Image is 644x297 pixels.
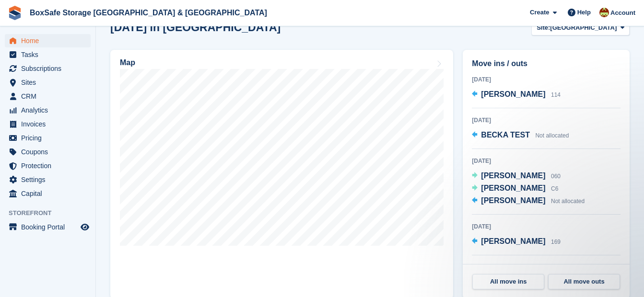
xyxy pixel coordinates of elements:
[472,170,561,183] a: [PERSON_NAME] 060
[472,222,621,231] div: [DATE]
[5,76,91,89] a: menu
[548,274,620,289] a: All move outs
[551,198,585,205] span: Not allocated
[120,58,135,67] h2: Map
[110,21,281,34] h2: [DATE] in [GEOGRAPHIC_DATA]
[481,196,545,205] span: [PERSON_NAME]
[5,173,91,186] a: menu
[8,6,22,20] img: stora-icon-8386f47178a22dfd0bd8f6a31ec36ba5ce8667c1dd55bd0f319d3a0aa187defe.svg
[535,132,569,139] span: Not allocated
[531,20,630,35] button: Site: [GEOGRAPHIC_DATA]
[5,103,91,117] a: menu
[21,131,79,145] span: Pricing
[472,195,585,207] a: [PERSON_NAME] Not allocated
[21,103,79,117] span: Analytics
[21,34,79,47] span: Home
[472,263,621,272] div: [DATE]
[21,187,79,200] span: Capital
[5,187,91,200] a: menu
[472,183,558,195] a: [PERSON_NAME] C6
[5,131,91,145] a: menu
[5,145,91,159] a: menu
[472,89,561,101] a: [PERSON_NAME] 114
[577,8,591,17] span: Help
[481,90,545,98] span: [PERSON_NAME]
[5,220,91,234] a: menu
[481,131,530,139] span: BECKA TEST
[481,237,545,245] span: [PERSON_NAME]
[21,145,79,159] span: Coupons
[472,75,621,84] div: [DATE]
[472,129,569,142] a: BECKA TEST Not allocated
[26,5,271,21] a: BoxSafe Storage [GEOGRAPHIC_DATA] & [GEOGRAPHIC_DATA]
[21,76,79,89] span: Sites
[21,173,79,186] span: Settings
[5,48,91,61] a: menu
[472,157,621,165] div: [DATE]
[551,185,558,192] span: C6
[472,236,561,248] a: [PERSON_NAME] 169
[9,208,95,218] span: Storefront
[21,48,79,61] span: Tasks
[472,274,544,289] a: All move ins
[472,116,621,125] div: [DATE]
[21,117,79,131] span: Invoices
[472,58,621,69] h2: Move ins / outs
[5,90,91,103] a: menu
[5,34,91,47] a: menu
[550,23,617,33] span: [GEOGRAPHIC_DATA]
[530,8,549,17] span: Create
[610,8,635,18] span: Account
[21,220,79,234] span: Booking Portal
[481,184,545,192] span: [PERSON_NAME]
[551,91,561,98] span: 114
[551,239,561,245] span: 169
[599,8,609,17] img: Kim
[537,23,550,33] span: Site:
[21,90,79,103] span: CRM
[551,173,561,180] span: 060
[21,62,79,75] span: Subscriptions
[481,171,545,180] span: [PERSON_NAME]
[79,221,91,233] a: Preview store
[5,117,91,131] a: menu
[21,159,79,172] span: Protection
[5,62,91,75] a: menu
[5,159,91,172] a: menu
